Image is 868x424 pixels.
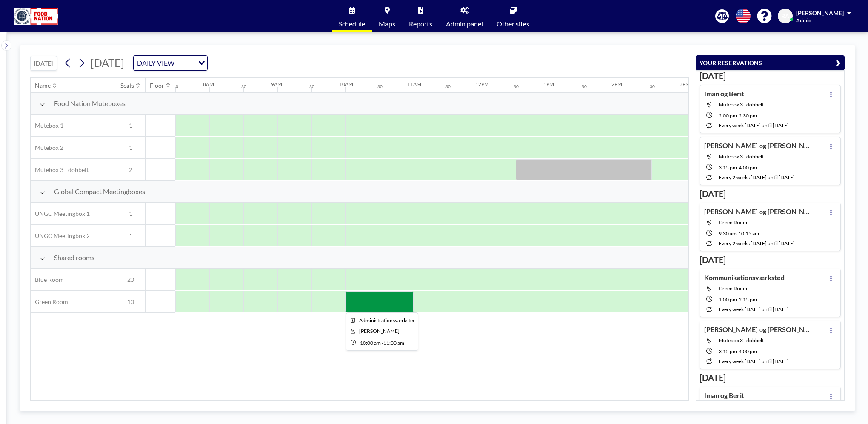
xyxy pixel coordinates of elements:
h4: [PERSON_NAME] og [PERSON_NAME] [704,325,811,334]
img: organization-logo [14,8,58,25]
span: [PERSON_NAME] [796,9,844,17]
span: Global Compact Meetingboxes [54,187,145,196]
span: [DATE] [91,56,124,69]
span: - [146,232,175,240]
span: Reports [409,20,432,27]
span: - [737,164,739,171]
span: Shared rooms [54,253,94,262]
span: - [146,122,175,129]
div: 3PM [680,81,690,87]
h3: [DATE] [700,372,841,383]
span: 3:15 PM [719,164,737,171]
span: - [737,348,739,355]
h3: [DATE] [700,189,841,199]
div: 30 [445,84,451,89]
h4: [PERSON_NAME] og [PERSON_NAME] [704,141,811,150]
span: Berit Asmussen [359,328,400,334]
span: DAILY VIEW [135,57,176,69]
div: Floor [150,82,164,89]
span: 11:00 AM [383,340,404,346]
span: 10:15 AM [738,230,759,237]
span: Administrationsværksted [359,317,416,324]
span: Other sites [497,20,529,27]
span: 10:00 AM [360,340,381,346]
span: Green Room [719,219,747,226]
span: 1 [116,210,145,218]
span: every 2 weeks [DATE] until [DATE] [719,174,795,180]
div: 30 [241,84,246,89]
span: Mutebox 3 - dobbelt [31,166,89,174]
span: - [146,298,175,306]
div: 8AM [203,81,214,87]
div: 30 [377,84,383,89]
button: [DATE] [30,56,57,71]
span: Green Room [719,285,747,292]
span: 20 [116,276,145,284]
span: Blue Room [31,276,64,284]
span: - [737,230,738,237]
span: 1 [116,232,145,240]
span: - [737,296,739,303]
h4: Kommunikationsværksted [704,273,785,282]
h3: [DATE] [700,71,841,81]
span: Mutebox 3 - dobbelt [719,153,764,160]
span: 3:15 PM [719,348,737,355]
button: YOUR RESERVATIONS [696,55,845,70]
span: 2:00 PM [719,112,737,119]
div: 1PM [543,81,554,87]
h3: [DATE] [700,255,841,265]
span: 1 [116,144,145,152]
span: Mutebox 3 - dobbelt [719,101,764,108]
div: 12PM [475,81,489,87]
div: Name [35,82,51,89]
span: Mutebox 1 [31,122,63,129]
div: 30 [309,84,314,89]
span: Mutebox 2 [31,144,63,152]
span: 1 [116,122,145,129]
span: Green Room [31,298,68,306]
div: Seats [120,82,134,89]
div: 10AM [339,81,353,87]
h4: [PERSON_NAME] og [PERSON_NAME] [704,207,811,216]
span: 4:00 PM [739,164,757,171]
span: - [382,340,383,346]
span: every week [DATE] until [DATE] [719,122,789,129]
span: Schedule [339,20,365,27]
span: Admin [796,17,811,23]
div: 30 [582,84,587,89]
span: Maps [379,20,395,27]
div: 30 [514,84,519,89]
span: - [146,166,175,174]
div: 30 [173,84,178,89]
div: 2PM [611,81,622,87]
span: every week [DATE] until [DATE] [719,306,789,312]
div: 11AM [407,81,421,87]
span: Admin panel [446,20,483,27]
span: - [737,112,739,119]
span: 2:15 PM [739,296,757,303]
span: UNGC Meetingbox 2 [31,232,90,240]
span: 2:30 PM [739,112,757,119]
h4: Iman og Berit [704,89,744,98]
span: 1:00 PM [719,296,737,303]
span: UNGC Meetingbox 1 [31,210,90,218]
span: 2 [116,166,145,174]
div: Search for option [134,56,207,70]
span: Mutebox 3 - dobbelt [719,337,764,344]
span: - [146,276,175,284]
span: every week [DATE] until [DATE] [719,358,789,364]
span: 4:00 PM [739,348,757,355]
span: every 2 weeks [DATE] until [DATE] [719,240,795,246]
span: Food Nation Muteboxes [54,99,126,108]
span: - [146,144,175,152]
span: - [146,210,175,218]
h4: Iman og Berit [704,391,744,400]
span: BA [781,12,789,20]
span: 9:30 AM [719,230,737,237]
div: 30 [650,84,655,89]
div: 9AM [271,81,282,87]
span: 10 [116,298,145,306]
input: Search for option [177,57,193,69]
